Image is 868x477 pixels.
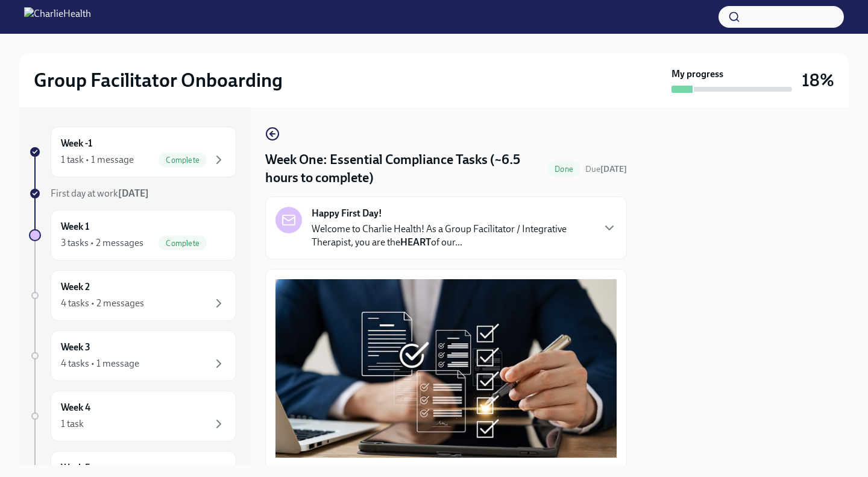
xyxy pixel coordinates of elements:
h6: Week 4 [61,401,90,414]
span: Done [547,165,580,174]
h6: Week 5 [61,461,90,475]
h4: Week One: Essential Compliance Tasks (~6.5 hours to complete) [265,151,542,187]
img: CharlieHealth [24,7,91,27]
h6: Week 1 [61,220,89,233]
strong: My progress [671,68,723,81]
span: Due [585,164,627,174]
a: Week 41 task [29,391,236,441]
h6: Week 3 [61,341,90,354]
span: Complete [159,239,207,248]
a: First day at work[DATE] [29,187,236,200]
div: 4 tasks • 1 message [61,357,139,370]
strong: [DATE] [600,164,627,174]
span: First day at work [51,188,149,199]
span: Complete [159,156,207,165]
span: September 22nd, 2025 10:00 [585,163,627,175]
div: 1 task • 1 message [61,153,134,166]
div: 4 tasks • 2 messages [61,297,144,310]
button: Zoom image [275,279,617,457]
div: 1 task [61,417,84,431]
h6: Week -1 [61,137,92,150]
h2: Group Facilitator Onboarding [34,68,283,92]
strong: HEART [400,236,431,248]
a: Week 34 tasks • 1 message [29,330,236,381]
div: 3 tasks • 2 messages [61,236,143,250]
h6: Week 2 [61,280,90,294]
p: Welcome to Charlie Health! As a Group Facilitator / Integrative Therapist, you are the of our... [312,223,593,249]
a: Week 24 tasks • 2 messages [29,270,236,321]
a: Week 13 tasks • 2 messagesComplete [29,210,236,261]
h3: 18% [802,69,834,91]
a: Week -11 task • 1 messageComplete [29,127,236,177]
strong: [DATE] [118,188,149,199]
strong: Happy First Day! [312,207,382,220]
